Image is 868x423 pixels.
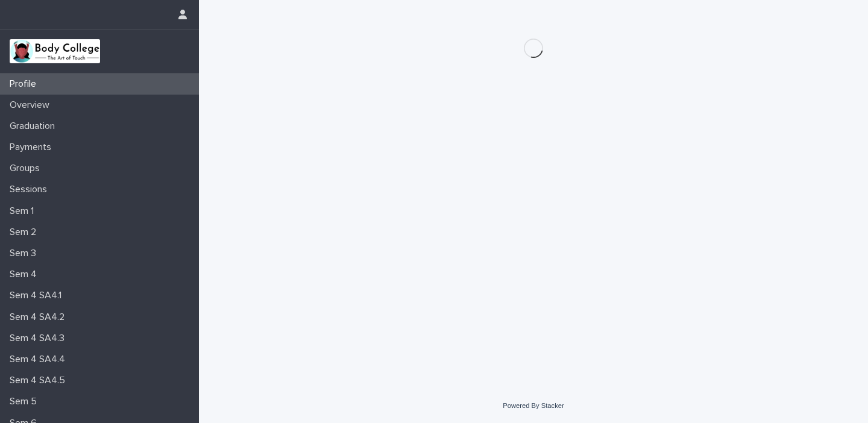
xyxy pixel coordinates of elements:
[5,333,74,344] p: Sem 4 SA4.3
[5,78,46,90] p: Profile
[5,227,46,238] p: Sem 2
[5,290,71,301] p: Sem 4 SA4.1
[5,163,49,174] p: Groups
[503,402,564,409] a: Powered By Stacker
[5,396,46,407] p: Sem 5
[5,375,75,386] p: Sem 4 SA4.5
[5,248,46,259] p: Sem 3
[5,205,43,217] p: Sem 1
[10,39,100,63] img: xvtzy2PTuGgGH0xbwGb2
[5,142,61,153] p: Payments
[5,99,59,111] p: Overview
[5,121,64,132] p: Graduation
[5,269,46,280] p: Sem 4
[5,312,74,323] p: Sem 4 SA4.2
[5,184,57,195] p: Sessions
[5,354,75,365] p: Sem 4 SA4.4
